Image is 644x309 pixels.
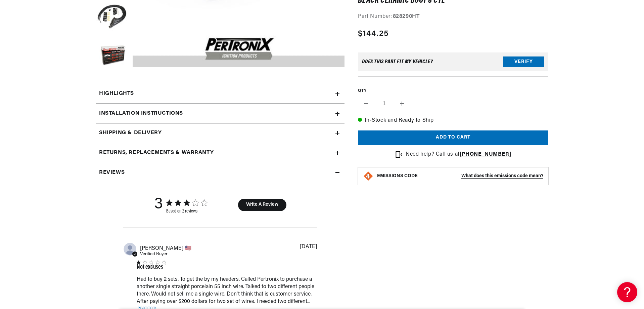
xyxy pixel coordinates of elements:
span: Verified Buyer [140,252,168,256]
h2: Returns, Replacements & Warranty [99,149,214,157]
h2: Installation instructions [99,109,183,118]
span: $144.25 [358,28,388,40]
span: Glenn D. [140,245,191,251]
button: EMISSIONS CODEWhat does this emissions code mean? [377,173,543,179]
button: Verify [503,56,544,67]
div: Not excuses [137,264,166,270]
img: Emissions code [363,171,374,182]
h2: Shipping & Delivery [99,129,162,138]
div: Part Number: [358,12,548,21]
div: Does This part fit My vehicle? [362,59,433,65]
summary: Highlights [96,84,344,104]
button: Load image 6 in gallery view [96,40,129,73]
label: QTY [358,88,548,94]
div: [DATE] [300,244,317,249]
a: [PHONE_NUMBER] [460,152,511,157]
summary: Returns, Replacements & Warranty [96,143,344,163]
div: Based on 2 reviews [166,209,207,214]
summary: Shipping & Delivery [96,123,344,143]
div: 3 [154,196,163,214]
summary: Installation instructions [96,104,344,123]
strong: 828290HT [393,14,420,19]
button: Add to cart [358,130,548,146]
h2: Reviews [99,168,125,177]
button: Load image 5 in gallery view [96,3,129,36]
summary: Reviews [96,163,344,183]
h2: Highlights [99,89,134,98]
div: 1 star rating out of 5 stars [137,261,166,264]
p: In-Stock and Ready to Ship [358,116,548,125]
strong: EMISSIONS CODE [377,173,418,179]
button: Write A Review [238,199,286,211]
strong: What does this emissions code mean? [461,173,543,179]
p: Need help? Call us at [406,150,511,159]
